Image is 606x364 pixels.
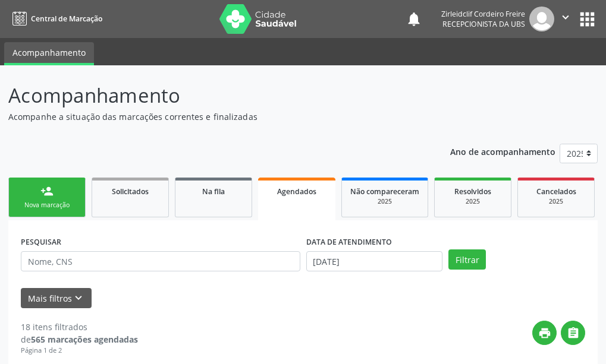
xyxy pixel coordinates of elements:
[529,7,554,31] img: img
[306,233,392,251] label: DATA DE ATENDIMENTO
[538,327,551,340] i: print
[526,197,586,206] div: 2025
[536,186,576,197] span: Cancelados
[554,7,577,31] button: 
[443,197,503,206] div: 2025
[8,9,102,29] a: Central de Marcação
[17,201,77,210] div: Nova marcação
[21,233,61,251] label: PESQUISAR
[21,346,138,356] div: Página 1 de 2
[450,144,555,159] p: Ano de acompanhamento
[448,249,486,270] button: Filtrar
[21,288,92,309] button: Mais filtroskeyboard_arrow_down
[532,321,557,345] button: print
[406,11,422,27] button: notifications
[40,185,54,198] div: person_add
[561,321,585,345] button: 
[350,186,419,197] span: Não compareceram
[8,110,421,123] p: Acompanhe a situação das marcações correntes e finalizadas
[31,334,138,345] strong: 565 marcações agendadas
[350,197,419,206] div: 2025
[8,81,421,110] p: Acompanhamento
[72,292,85,305] i: keyboard_arrow_down
[559,11,572,24] i: 
[306,251,443,271] input: Selecione um intervalo
[31,14,102,24] span: Central de Marcação
[577,9,598,30] button: apps
[21,333,138,346] div: de
[441,9,525,19] div: Zirleidclif Cordeiro Freire
[21,321,138,333] div: 18 itens filtrados
[442,19,525,29] span: Recepcionista da UBS
[567,327,580,340] i: 
[21,251,300,271] input: Nome, CNS
[4,42,94,65] a: Acompanhamento
[454,186,491,197] span: Resolvidos
[112,186,149,197] span: Solicitados
[202,186,225,197] span: Na fila
[277,186,316,197] span: Agendados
